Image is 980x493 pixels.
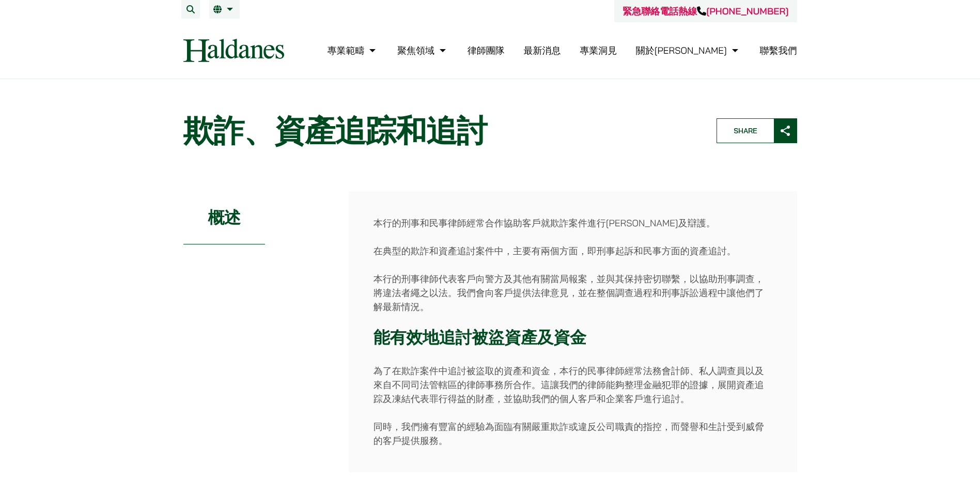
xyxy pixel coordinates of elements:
[183,191,266,244] h2: 概述
[183,112,699,149] h1: 欺詐、資產追踪和追討
[374,328,772,347] h3: 能有效地追討被盜資產及資金
[374,244,772,258] p: 在典型的欺詐和資產追討案件中，主要有兩個方面，即刑事起訴和民事方面的資產追討。
[717,118,797,143] button: Share
[717,119,774,143] span: Share
[327,44,378,56] a: 專業範疇
[580,44,617,56] a: 專業洞見
[623,5,788,17] a: 緊急聯絡電話熱線[PHONE_NUMBER]
[760,44,797,56] a: 聯繫我們
[636,44,741,56] a: 關於何敦
[468,44,505,56] a: 律師團隊
[374,420,772,448] p: 同時，我們擁有豐富的經驗為面臨有關嚴重欺詐或違反公司職責的指控，而聲譽和生計受到威脅的客戶提供服務。
[374,272,772,314] p: 本行的刑事律師代表客戶向警方及其他有關當局報案，並與其保持密切聯繫，以協助刑事調查，將違法者繩之以法。我們會向客戶提供法律意見，並在整個調查過程和刑事訴訟過程中讓他們了解最新情況。
[374,364,772,406] p: 為了在欺詐案件中追討被盜取的資產和資金，本行的民事律師經常法務會計師、私人調查員以及來自不同司法管轄區的律師事務所合作。這讓我們的律師能夠整理金融犯罪的證據，展開資產追踪及凍結代表罪行得益的財產...
[397,44,448,56] a: 聚焦領域
[183,39,284,62] img: Logo of Haldanes
[523,44,561,56] a: 最新消息
[213,5,236,13] a: 繁
[374,216,772,230] p: 本行的刑事和民事律師經常合作協助客戶就欺詐案件進行[PERSON_NAME]及辯護。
